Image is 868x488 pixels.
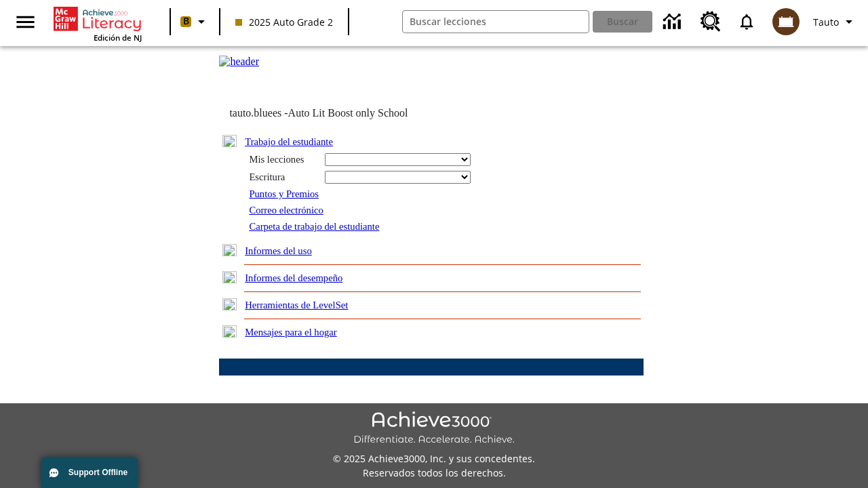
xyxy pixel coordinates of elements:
[729,4,764,39] a: Notificaciones
[222,325,237,338] img: plus.gif
[245,300,348,310] a: Herramientas de LevelSet
[54,4,142,43] div: Portada
[249,188,319,199] a: Puntos y Premios
[219,56,259,68] img: header
[245,272,342,283] a: Informes del desempeño
[808,9,863,34] button: Perfil/Configuración
[692,3,729,40] a: Centro de recursos, Se abrirá en una pestaña nueva.
[68,468,127,477] span: Support Offline
[229,107,479,119] td: tauto.bluees -
[222,271,237,283] img: plus.gif
[249,205,323,216] a: Correo electrónico
[41,457,138,488] button: Support Offline
[249,221,379,232] a: Carpeta de trabajo del estudiante
[764,4,808,39] button: Escoja un nuevo avatar
[772,8,800,35] img: avatar image
[183,13,189,30] span: B
[249,171,317,183] div: Escritura
[5,2,45,42] button: Abrir el menú lateral
[245,136,333,147] a: Trabajo del estudiante
[235,15,333,29] span: 2025 Auto Grade 2
[288,107,408,119] nobr: Auto Lit Boost only School
[175,9,215,34] button: Boost El color de la clase es anaranjado claro. Cambiar el color de la clase.
[94,33,142,43] span: Edición de NJ
[655,3,692,41] a: Centro de información
[403,11,589,33] input: Buscar campo
[222,135,237,147] img: minus.gif
[245,327,337,338] a: Mensajes para el hogar
[222,244,237,256] img: plus.gif
[249,154,317,165] div: Mis lecciones
[245,245,312,256] a: Informes del uso
[813,15,839,29] span: Tauto
[222,298,237,310] img: plus.gif
[353,411,515,446] img: Achieve3000 Differentiate Accelerate Achieve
